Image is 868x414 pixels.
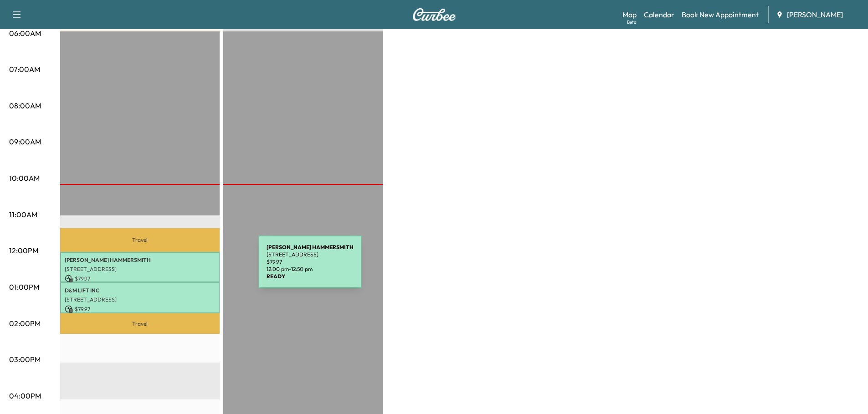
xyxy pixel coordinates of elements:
p: [STREET_ADDRESS] [65,296,215,303]
span: [PERSON_NAME] [787,9,843,20]
p: 08:00AM [9,100,41,111]
p: Travel [60,228,220,252]
p: 02:00PM [9,318,41,329]
p: $ 79.97 [65,305,215,313]
p: 03:00PM [9,354,41,365]
p: D&M LIFT INC [65,287,215,294]
p: 01:00PM [9,281,39,292]
p: [STREET_ADDRESS] [65,266,215,273]
p: [PERSON_NAME] HAMMERSMITH [65,256,215,264]
p: 10:00AM [9,173,40,184]
p: 09:00AM [9,136,41,147]
p: Travel [60,313,220,334]
a: MapBeta [622,9,637,20]
p: $ 79.97 [65,275,215,283]
p: 07:00AM [9,64,40,75]
div: Beta [627,19,637,26]
p: 12:00PM [9,245,38,256]
img: Curbee Logo [412,8,456,21]
a: Book New Appointment [682,9,759,20]
p: 11:00AM [9,209,37,220]
a: Calendar [644,9,674,20]
p: 06:00AM [9,28,41,39]
p: 04:00PM [9,390,41,401]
